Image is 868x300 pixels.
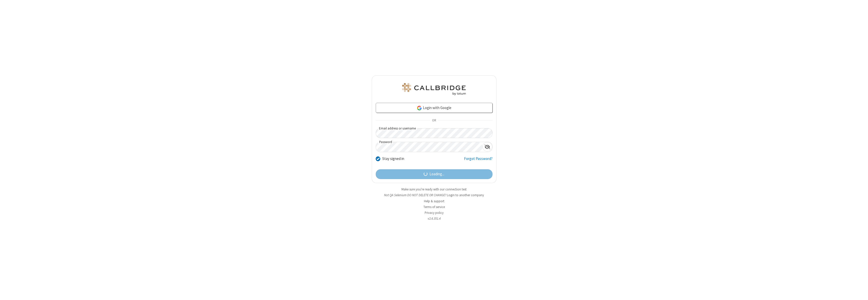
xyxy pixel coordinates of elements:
[855,287,864,296] iframe: Chat
[376,128,493,138] input: Email address or username
[417,105,422,111] img: google-icon.png
[376,169,493,179] button: Loading...
[372,193,497,197] li: Not QA Selenium DO NOT DELETE OR CHANGE?
[464,156,493,165] a: Forgot Password?
[429,171,444,177] span: Loading...
[424,199,444,203] a: Help & support
[372,216,497,221] li: v2.6.351.4
[401,187,467,191] a: Make sure you're ready with our connection test
[430,117,438,124] span: OR
[425,211,444,215] a: Privacy policy
[382,156,404,162] label: Stay signed in
[401,83,467,95] img: QA Selenium DO NOT DELETE OR CHANGE
[376,142,482,152] input: Password
[482,142,492,151] div: Show password
[423,205,445,209] a: Terms of service
[447,193,484,197] button: Login to another company
[376,103,493,113] a: Login with Google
